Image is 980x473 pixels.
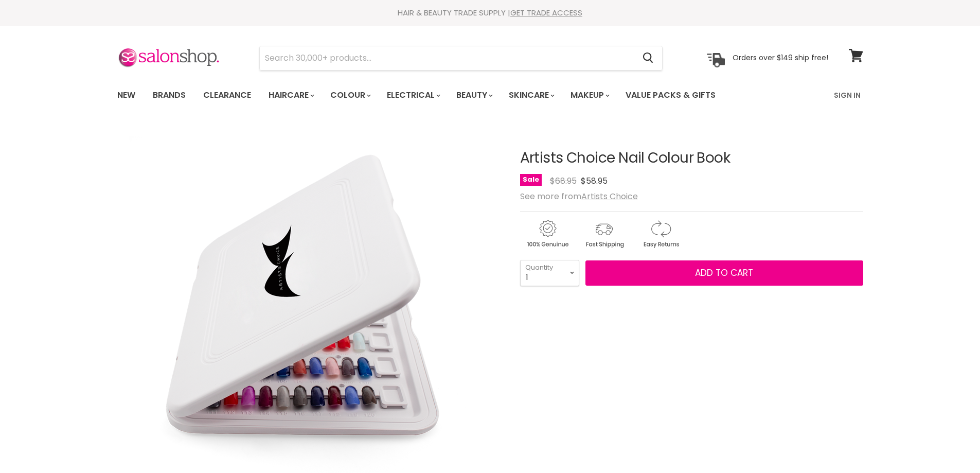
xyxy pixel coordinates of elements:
[550,175,577,187] span: $68.95
[733,53,828,62] p: Orders over $149 ship free!
[104,8,876,18] div: HAIR & BEAUTY TRADE SUPPLY |
[379,84,447,106] a: Electrical
[195,84,259,106] a: Clearance
[520,174,542,186] span: Sale
[520,218,575,250] img: genuine.gif
[520,260,579,286] select: Quantity
[259,46,663,71] form: Product
[449,84,499,106] a: Beauty
[585,260,863,286] button: Add to cart
[260,46,635,70] input: Search
[510,7,582,18] a: GET TRADE ACCESS
[828,84,867,106] a: Sign In
[633,218,688,250] img: returns.gif
[577,218,631,250] img: shipping.gif
[581,175,608,187] span: $58.95
[635,46,662,70] button: Search
[323,84,377,106] a: Colour
[520,190,638,202] span: See more from
[618,84,723,106] a: Value Packs & Gifts
[104,80,876,110] nav: Main
[520,150,863,166] h1: Artists Choice Nail Colour Book
[501,84,561,106] a: Skincare
[261,84,320,106] a: Haircare
[145,84,193,106] a: Brands
[695,267,753,279] span: Add to cart
[110,84,143,106] a: New
[110,80,776,110] ul: Main menu
[563,84,616,106] a: Makeup
[581,190,638,202] a: Artists Choice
